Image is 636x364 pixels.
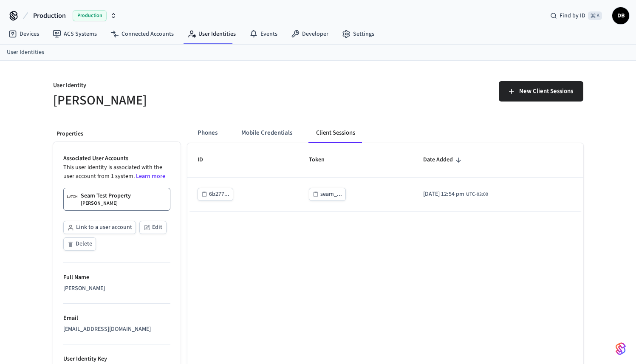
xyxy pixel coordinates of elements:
[181,26,243,42] a: User Identities
[187,143,583,211] table: sticky table
[63,163,170,181] p: This user identity is associated with the user account from 1 system.
[2,26,46,42] a: Devices
[560,11,585,20] span: Find by ID
[499,81,583,102] button: New Client Sessions
[136,172,165,181] a: Learn more
[81,192,131,200] p: Seam Test Property
[320,189,342,200] div: seam_...
[139,221,167,234] button: Edit
[198,153,214,166] span: ID
[33,11,66,21] span: Production
[209,189,229,200] div: 6b277...
[243,26,284,42] a: Events
[63,188,170,211] a: Seam Test Property[PERSON_NAME]
[104,26,181,42] a: Connected Accounts
[309,123,362,143] button: Client Sessions
[63,314,170,323] p: Email
[423,153,464,166] span: Date Added
[284,26,335,42] a: Developer
[335,26,381,42] a: Settings
[543,8,609,23] div: Find by ID⌘ K
[612,7,629,24] button: DB
[53,81,313,92] p: User Identity
[198,188,233,201] button: 6b277...
[53,92,313,109] h5: [PERSON_NAME]
[63,273,170,282] p: Full Name
[423,190,464,199] span: [DATE] 12:54 pm
[7,48,44,57] a: User Identities
[67,192,77,202] img: Latch Building Logo
[63,237,96,251] button: Delete
[613,8,628,23] span: DB
[63,355,170,364] p: User Identity Key
[235,123,299,143] button: Mobile Credentials
[519,86,573,97] span: New Client Sessions
[466,191,488,198] span: UTC-03:00
[63,284,170,293] div: [PERSON_NAME]
[309,188,346,201] button: seam_...
[588,11,602,20] span: ⌘ K
[73,10,107,21] span: Production
[63,325,170,334] div: [EMAIL_ADDRESS][DOMAIN_NAME]
[63,154,170,163] p: Associated User Accounts
[423,190,488,199] div: America/Fortaleza
[63,221,136,234] button: Link to a user account
[309,153,336,166] span: Token
[191,123,224,143] button: Phones
[57,130,177,138] p: Properties
[81,200,118,207] p: [PERSON_NAME]
[616,342,626,356] img: SeamLogoGradient.69752ec5.svg
[46,26,104,42] a: ACS Systems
